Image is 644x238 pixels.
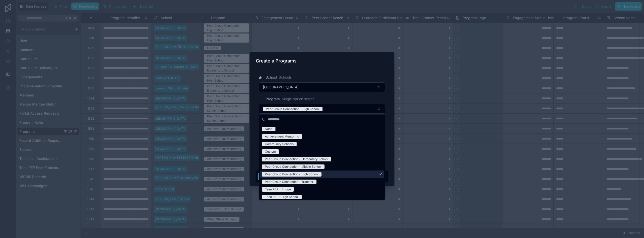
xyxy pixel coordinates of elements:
[265,134,299,139] div: Achievement Mentoring
[265,149,276,154] div: Custom
[265,187,291,192] div: Teen PEP - Bridge
[265,164,321,169] div: Peer Group Connection - Middle School
[265,127,272,131] div: None
[265,172,318,177] div: Peer Group Connection - High School
[279,75,292,80] span: Schools
[266,75,277,80] span: School
[265,195,299,199] div: Teen PEP - High School
[266,96,280,101] span: Program
[256,58,297,64] h3: Create a Programs
[258,173,273,181] button: Save
[282,96,314,101] span: Single option select
[265,157,328,161] div: Peer Group Connection - Elementary School
[266,107,319,111] div: Peer Group Connection - High School
[259,104,385,114] button: Select Button
[259,82,385,92] button: Select Button
[263,85,299,90] span: [GEOGRAPHIC_DATA]
[265,180,313,184] div: Peer Group Connection - Transfer
[259,124,385,200] div: Suggestions
[265,142,294,146] div: Community Schools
